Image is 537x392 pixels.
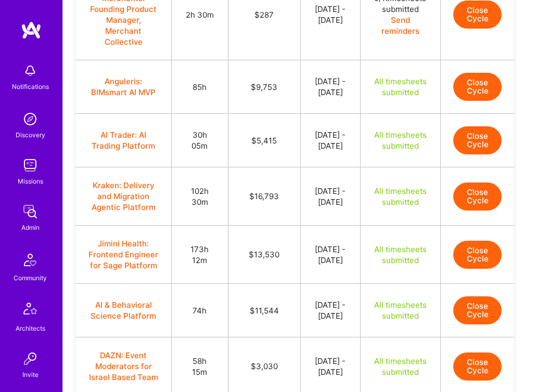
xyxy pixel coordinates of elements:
td: $9,753 [228,60,300,114]
button: Close Cycle [453,1,502,29]
img: bell [20,60,41,81]
div: All timesheets submitted [373,244,428,266]
td: [DATE] - [DATE] [300,284,360,337]
div: Community [14,272,47,283]
td: $11,544 [228,284,300,337]
td: 102h 30m [172,167,228,226]
button: Close Cycle [453,241,502,269]
button: Close Cycle [453,182,502,211]
div: Invite [22,369,39,380]
img: logo [21,21,42,40]
button: Send reminders [373,15,428,36]
div: Missions [18,176,43,187]
td: $5,415 [228,114,300,167]
img: Architects [18,298,43,323]
div: All timesheets submitted [373,76,428,98]
td: 30h 05m [172,114,228,167]
button: DAZN: Event Moderators for Israel Based Team [88,350,159,383]
button: Close Cycle [453,296,502,324]
div: All timesheets submitted [373,129,428,151]
button: Anguleris: BIMsmart AI MVP [88,76,159,98]
td: [DATE] - [DATE] [300,60,360,114]
button: Close Cycle [453,126,502,154]
img: Invite [20,348,41,369]
img: teamwork [20,155,41,176]
div: Architects [16,323,45,334]
div: All timesheets submitted [373,356,428,377]
div: All timesheets submitted [373,299,428,321]
button: Close Cycle [453,73,502,101]
img: admin teamwork [20,201,41,222]
button: Kraken: Delivery and Migration Agentic Platform [88,180,159,213]
td: $13,530 [228,226,300,284]
td: [DATE] - [DATE] [300,226,360,284]
div: All timesheets submitted [373,186,428,207]
td: 173h 12m [172,226,228,284]
img: Community [18,247,43,272]
button: Jimini Health: Frontend Engineer for Sage Platform [88,238,159,271]
td: [DATE] - [DATE] [300,167,360,226]
button: Close Cycle [453,352,502,381]
td: 85h [172,60,228,114]
td: 74h [172,284,228,337]
button: AI Trader: AI Trading Platform [88,129,159,151]
div: Notifications [12,81,49,92]
button: AI & Behavioral Science Platform [88,299,159,321]
td: [DATE] - [DATE] [300,114,360,167]
div: Discovery [16,129,45,140]
div: Admin [21,222,40,233]
td: $16,793 [228,167,300,226]
img: discovery [20,109,41,129]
